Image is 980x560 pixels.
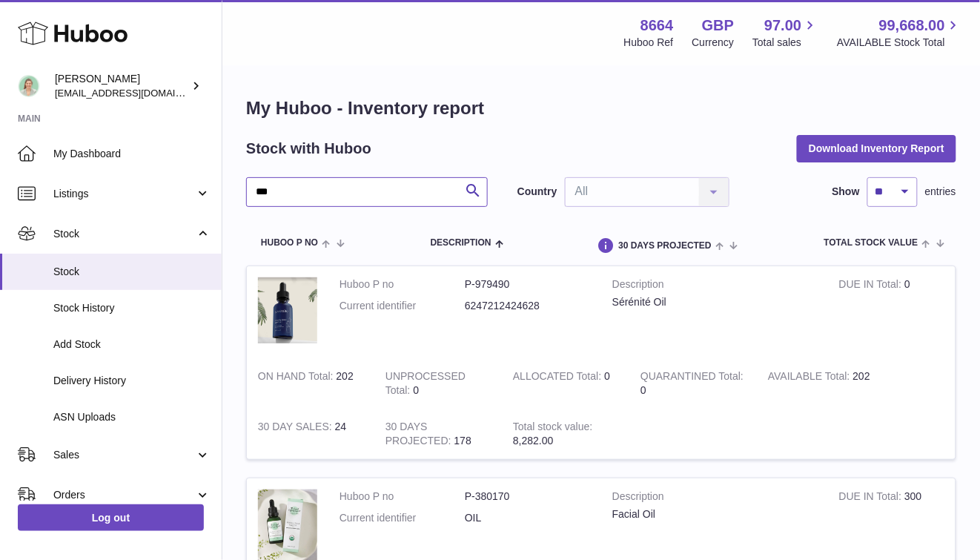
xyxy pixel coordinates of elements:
[340,490,465,504] dt: Huboo P no
[465,511,590,525] dd: OIL
[513,421,592,436] strong: Total stock value
[385,421,454,450] strong: 30 DAYS PROJECTED
[246,139,371,159] h2: Stock with Huboo
[517,185,557,199] label: Country
[925,185,956,199] span: entries
[612,507,817,521] div: Facial Oil
[53,227,195,241] span: Stock
[832,185,860,199] label: Show
[752,16,818,50] a: 97.00 Total sales
[797,135,956,162] button: Download Inventory Report
[640,16,674,36] strong: 8664
[513,435,554,447] span: 8,282.00
[53,410,211,424] span: ASN Uploads
[837,36,962,50] span: AVAILABLE Stock Total
[702,16,734,36] strong: GBP
[768,370,852,386] strong: AVAILABLE Total
[53,488,195,502] span: Orders
[692,36,735,50] div: Currency
[824,238,918,248] span: Total stock value
[612,295,817,309] div: Sérénité Oil
[258,370,337,386] strong: ON HAND Total
[612,490,817,507] strong: Description
[55,72,188,100] div: [PERSON_NAME]
[618,241,712,251] span: 30 DAYS PROJECTED
[465,490,590,504] dd: P-380170
[839,278,904,294] strong: DUE IN Total
[18,75,40,97] img: hello@thefacialcuppingexpert.com
[757,358,884,409] td: 202
[247,358,374,409] td: 202
[261,238,318,248] span: Huboo P no
[340,299,465,313] dt: Current identifier
[374,409,502,459] td: 178
[513,370,604,386] strong: ALLOCATED Total
[55,87,218,99] span: [EMAIL_ADDRESS][DOMAIN_NAME]
[18,504,204,531] a: Log out
[640,384,646,396] span: 0
[340,511,465,525] dt: Current identifier
[246,96,956,120] h1: My Huboo - Inventory report
[53,374,211,388] span: Delivery History
[258,421,335,436] strong: 30 DAY SALES
[340,277,465,291] dt: Huboo P no
[624,36,674,50] div: Huboo Ref
[53,187,195,201] span: Listings
[839,490,904,506] strong: DUE IN Total
[53,147,211,161] span: My Dashboard
[53,448,195,462] span: Sales
[640,370,744,386] strong: QUARANTINED Total
[752,36,818,50] span: Total sales
[53,337,211,352] span: Add Stock
[431,238,491,248] span: Description
[374,358,502,409] td: 0
[385,370,466,400] strong: UNPROCESSED Total
[837,16,962,50] a: 99,668.00 AVAILABLE Stock Total
[258,277,317,343] img: product image
[612,277,817,295] strong: Description
[879,16,945,36] span: 99,668.00
[53,301,211,315] span: Stock History
[465,299,590,313] dd: 6247212424628
[828,266,956,358] td: 0
[502,358,629,409] td: 0
[764,16,801,36] span: 97.00
[53,265,211,279] span: Stock
[247,409,374,459] td: 24
[465,277,590,291] dd: P-979490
